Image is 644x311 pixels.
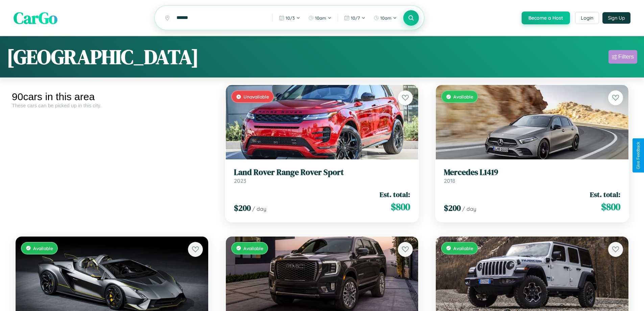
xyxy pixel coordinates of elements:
span: 10 / 7 [351,15,360,21]
span: Available [453,245,473,251]
a: Mercedes L14192018 [444,168,620,184]
button: 10/3 [276,13,304,23]
span: CarGo [14,7,57,29]
span: 2023 [234,177,246,184]
span: Available [453,94,473,99]
span: Est. total: [380,190,410,199]
span: $ 200 [234,202,251,214]
span: $ 800 [601,200,620,214]
button: 10am [370,13,400,23]
div: Filters [618,53,634,60]
div: 90 cars in this area [12,91,212,103]
span: Est. total: [590,190,620,199]
span: Unavailable [243,94,269,99]
button: 10/7 [341,13,369,23]
a: Land Rover Range Rover Sport2023 [234,168,410,184]
span: 2018 [444,177,455,184]
h3: Land Rover Range Rover Sport [234,168,410,177]
button: 10am [305,13,335,23]
span: 10am [380,15,391,21]
button: Become a Host [522,12,570,24]
span: Available [243,245,263,251]
span: $ 200 [444,202,461,214]
span: 10am [315,15,326,21]
span: / day [462,205,476,212]
button: Filters [609,50,637,64]
h3: Mercedes L1419 [444,168,620,177]
button: Login [575,12,599,24]
div: These cars can be picked up in this city. [12,103,212,108]
span: / day [252,205,266,212]
span: 10 / 3 [286,15,295,21]
h1: [GEOGRAPHIC_DATA] [7,43,199,71]
div: Give Feedback [636,142,641,169]
span: Available [33,245,53,251]
button: Sign Up [602,12,630,24]
span: $ 800 [391,200,410,214]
